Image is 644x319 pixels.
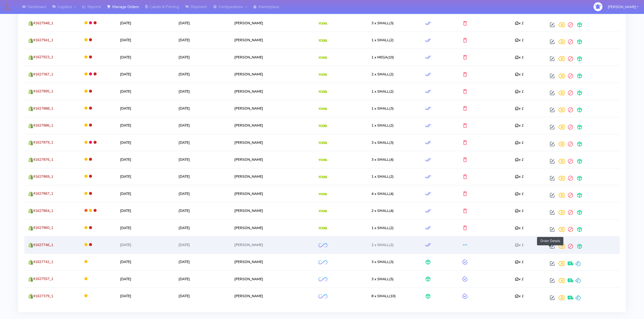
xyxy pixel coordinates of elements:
img: Yodel [318,125,327,127]
span: 8 x SMALL [371,294,389,298]
span: 3 x SMALL [371,157,389,162]
img: Yodel [318,193,327,195]
img: Yodel [318,176,327,178]
img: shopify.png [28,277,33,282]
i: x 1 [515,89,523,94]
i: x 1 [515,106,523,111]
i: x 1 [515,294,523,298]
td: [DATE] [174,83,230,100]
img: shopify.png [28,55,33,60]
span: (4) [371,208,394,213]
td: [PERSON_NAME] [230,83,314,100]
td: [DATE] [174,168,230,185]
span: 1 x SMALL [371,38,389,43]
span: 1 x SMALL [371,106,389,111]
img: OnFleet [318,294,327,298]
td: [PERSON_NAME] [230,14,314,31]
td: [DATE] [116,270,175,287]
span: 2 x SMALL [371,208,389,213]
span: #1627869_1 [33,174,53,179]
img: Yodel [318,142,327,144]
td: [DATE] [116,49,175,66]
img: Yodel [318,39,327,42]
img: shopify.png [28,89,33,94]
td: [PERSON_NAME] [230,32,314,49]
img: OnFleet [318,260,327,265]
span: (10) [371,294,396,298]
span: (3) [371,260,394,264]
td: [DATE] [116,151,175,168]
img: shopify.png [28,38,33,43]
td: [DATE] [116,287,175,304]
i: x 1 [515,123,523,128]
span: #1627886_1 [33,123,53,128]
td: [DATE] [116,202,175,219]
td: [DATE] [174,185,230,202]
img: shopify.png [28,208,33,213]
td: [PERSON_NAME] [230,66,314,83]
td: [DATE] [174,117,230,134]
td: [PERSON_NAME] [230,287,314,304]
button: [PERSON_NAME] [604,2,642,12]
span: (10) [371,55,394,60]
span: #1627895_1 [33,89,53,94]
i: x 1 [515,260,523,264]
i: x 1 [515,174,523,179]
span: #1627941_1 [33,38,53,43]
span: (2) [371,243,394,247]
i: x 1 [515,140,523,145]
td: [DATE] [174,66,230,83]
span: #1627888_1 [33,106,53,111]
td: [PERSON_NAME] [230,151,314,168]
td: [DATE] [174,236,230,253]
td: [DATE] [174,253,230,270]
img: OnFleet [318,243,327,247]
i: x 1 [515,72,523,77]
span: 3 x SMALL [371,140,389,145]
td: [DATE] [116,253,175,270]
td: [PERSON_NAME] [230,185,314,202]
td: [PERSON_NAME] [230,100,314,117]
img: OnFleet [318,277,327,282]
span: #1627948_1 [33,21,53,26]
span: #1627879_1 [33,140,53,145]
td: [DATE] [174,202,230,219]
i: x 1 [515,277,523,282]
i: x 1 [515,208,523,213]
td: [PERSON_NAME] [230,219,314,236]
img: Yodel [318,210,327,212]
img: Yodel [318,227,327,229]
span: (2) [371,38,394,43]
span: #1627367_1 [33,72,53,77]
img: shopify.png [28,72,33,77]
img: shopify.png [28,191,33,196]
span: (3) [371,21,394,26]
i: x 1 [515,21,523,26]
td: [PERSON_NAME] [230,236,314,253]
span: (2) [371,123,394,128]
span: #1627876_1 [33,157,53,162]
td: [DATE] [174,151,230,168]
span: 1 x SMALL [371,89,389,94]
td: [PERSON_NAME] [230,49,314,66]
span: (2) [371,89,394,94]
span: 2 x SMALL [371,72,389,77]
td: [PERSON_NAME] [230,168,314,185]
i: x 1 [515,55,523,60]
span: #1627557_1 [33,276,53,281]
img: Yodel [318,73,327,76]
td: [DATE] [116,83,175,100]
span: 1 x MEGA [371,55,387,60]
td: [DATE] [174,219,230,236]
td: [DATE] [174,49,230,66]
span: 1 x SMALL [371,174,389,179]
span: #1627867_1 [33,191,53,196]
td: [DATE] [116,100,175,117]
span: (2) [371,72,394,77]
span: 2 x SMALL [371,243,389,247]
span: #1627923_1 [33,55,53,59]
td: [PERSON_NAME] [230,202,314,219]
img: shopify.png [28,294,33,299]
img: Yodel [318,108,327,110]
img: shopify.png [28,226,33,231]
